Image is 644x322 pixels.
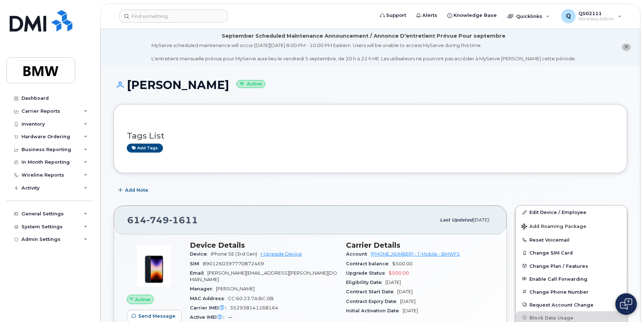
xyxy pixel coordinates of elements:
span: Initial Activation Date [346,308,403,313]
span: Contract Expiry Date [346,299,400,304]
div: September Scheduled Maintenance Announcement / Annonce D'entretient Prévue Pour septembre [222,32,505,40]
button: close notification [622,43,631,51]
span: [DATE] [473,217,489,223]
a: Edit Device / Employee [516,206,627,219]
span: Email [190,270,207,276]
span: 8901260397770872469 [203,261,264,266]
span: Add Roaming Package [522,224,586,230]
button: Change SIM Card [516,246,627,259]
span: [DATE] [397,289,413,294]
span: Eligibility Date [346,280,385,285]
span: [PERSON_NAME][EMAIL_ADDRESS][PERSON_NAME][DOMAIN_NAME] [190,270,337,282]
button: Request Account Change [516,298,627,311]
button: Add Note [114,184,154,197]
span: Enable Call Forwarding [529,276,587,281]
span: Device [190,251,211,257]
h3: Carrier Details [346,241,494,249]
span: Manager [190,286,216,291]
a: [PHONE_NUMBER] - T-Mobile - BMWFS [371,251,460,257]
span: 352938141268164 [230,305,278,311]
span: — [228,314,232,320]
span: [PERSON_NAME] [216,286,255,291]
span: Upgrade Status [346,270,389,276]
h1: [PERSON_NAME] [114,79,627,91]
small: Active [236,80,265,88]
a: + Upgrade Device [260,251,302,257]
a: Add tags [127,144,163,153]
span: 614 [127,215,198,225]
span: $500.00 [389,270,409,276]
img: Open chat [620,298,632,310]
span: iPhone SE (3rd Gen) [211,251,257,257]
button: Reset Voicemail [516,233,627,246]
span: [DATE] [400,299,415,304]
span: [DATE] [403,308,418,313]
span: [DATE] [385,280,401,285]
button: Enable Call Forwarding [516,272,627,285]
span: Active IMEI [190,314,228,320]
h3: Device Details [190,241,337,249]
span: 1611 [169,215,198,225]
span: Last updated [440,217,473,223]
span: Carrier IMEI [190,305,230,311]
div: MyServe scheduled maintenance will occur [DATE][DATE] 8:00 PM - 10:00 PM Eastern. Users will be u... [152,42,576,62]
span: CC:60:23:7A:BC:0B [228,296,274,301]
img: image20231002-3703462-1angbar.jpeg [133,244,176,288]
span: 749 [146,215,169,225]
span: $500.00 [392,261,413,266]
span: SIM [190,261,203,266]
span: Account [346,251,371,257]
span: Contract balance [346,261,392,266]
span: Add Note [125,187,148,193]
span: Send Message [138,313,176,319]
button: Change Phone Number [516,285,627,298]
span: MAC Address [190,296,228,301]
span: Active [135,296,150,303]
h3: Tags List [127,131,614,140]
span: Contract Start Date [346,289,397,294]
button: Change Plan / Features [516,260,627,272]
span: Change Plan / Features [529,263,588,269]
button: Add Roaming Package [516,219,627,233]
